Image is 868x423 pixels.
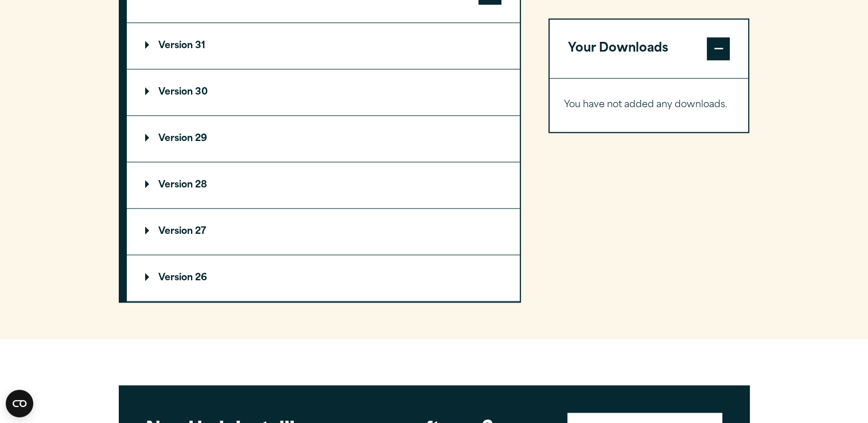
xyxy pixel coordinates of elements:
[145,134,207,143] p: Version 29
[145,227,206,236] p: Version 27
[550,78,749,132] div: Your Downloads
[127,162,520,208] summary: Version 28
[127,116,520,162] summary: Version 29
[145,181,207,190] p: Version 28
[145,273,207,283] p: Version 26
[127,255,520,301] summary: Version 26
[6,390,33,417] button: Open CMP widget
[127,22,520,301] div: IBM SPSS [PERSON_NAME]
[127,209,520,254] summary: Version 27
[127,23,520,69] summary: Version 31
[145,88,208,97] p: Version 30
[145,41,205,50] p: Version 31
[564,97,734,113] p: You have not added any downloads.
[127,69,520,115] summary: Version 30
[550,19,749,78] button: Your Downloads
